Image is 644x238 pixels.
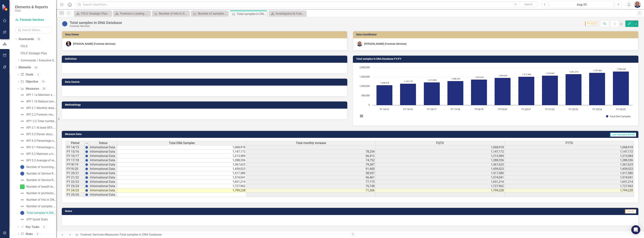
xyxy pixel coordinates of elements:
[66,167,84,171] td: FY19/20
[359,75,370,78] text: 1,500,000
[569,70,578,73] text: 1,651,214
[376,85,393,105] path: FY 14/15, 1,068,918. Total DNA Samples.
[26,218,48,221] div: ATP Quick Stats
[65,133,285,136] h3: Measure Data
[19,131,56,137] a: KPI 3.3 Eleven documents will be produced annually that summarize a one and three-year plan for s...
[589,73,605,105] path: FY 23/24, 1,727,962. Total DNA Samples.
[26,152,56,156] div: KPI 5.2 Maintain a healthy turnover rate of Forensics members.
[634,1,641,8] button: Chris Hendry
[26,100,56,103] div: KPI 1.1b Reduce turn-around-time (TAT) to 30 days average.
[20,93,25,97] img: Not Defined
[21,58,56,63] a: Commands / Executive Support Branch
[376,163,505,167] td: 1,367,623
[26,198,56,201] div: Number of hits in DNA Database
[26,211,56,215] div: Total samples in DNA Database
[26,146,56,149] div: KPI 5.1 Percentage of new members who have had prior contact with FDLE; internship, or open house.
[498,74,507,77] text: 1,459,023
[505,163,634,167] td: 1,367,623
[20,87,39,91] a: Measures
[19,138,56,144] a: KPI 4.3 Percentage of submissions designated as Rush.
[522,107,531,111] text: FY 20/21
[66,171,84,175] td: FY 20/21
[505,184,634,188] td: 1,727,962
[26,113,56,116] div: KPI 2.2 Forensic members will average 100 hours per year of training given to non-FDLE members su...
[237,12,266,16] div: Total samples in DNA Database
[19,151,56,157] a: KPI 5.2 Maintain a healthy turnover rate of Forensics members.
[85,167,88,170] img: BgCOk07PiH71IgAAAABJRU5ErkJggg==
[114,11,149,16] a: Forensics Landing Page
[19,216,48,222] a: ATP Quick Stats
[26,139,56,143] div: KPI 4.3 Percentage of submissions designated as Rush.
[246,184,376,188] td: 76,748
[356,33,636,36] h3: Data Coordinator
[613,71,629,105] path: FY 24/25, 1,799,228. Total DNA Samples.
[33,66,39,69] div: 35
[359,66,370,69] text: 2,000,000
[20,211,25,215] img: Informational Data
[192,11,227,16] a: Number of samples added in DNA Database
[35,73,41,76] div: 5
[436,141,444,145] span: FQTD
[505,171,634,175] td: 1,517,580
[65,33,345,36] h3: Data Owner
[625,209,636,213] span: Jun-25
[19,203,56,209] a: Number of samples added in DNA Database
[65,81,345,83] h3: Data Source
[475,76,484,78] text: 1,367,623
[20,225,39,229] a: Key Tasks
[119,233,162,236] div: Total samples in DNA Database
[85,180,88,183] img: BgCOk07PiH71IgAAAABJRU5ErkJggg==
[356,57,637,60] h3: Total samples in DNA Database FY/FY
[549,1,614,8] button: Aug-25
[26,126,56,129] div: KPI 3.1 At least 80% of Organization of Scientific Area Committees (OSAC) standards will be revie...
[495,78,511,105] path: FY19/20, 1,459,023. Total DNA Samples.
[616,107,625,111] text: FY 24/25
[198,11,227,16] div: Number of samples added in DNA Database
[71,141,79,145] span: Period
[471,79,487,105] path: FY18/19, 1,367,623. Total DNA Samples.
[20,112,25,117] img: Not Defined
[447,81,464,105] path: FY 17/18, 1,288,336. Total DNA Samples.
[617,68,626,70] text: 1,799,228
[20,178,25,182] img: Not Defined
[585,22,598,26] span: FY 24/25
[376,150,505,154] td: 1,147,172
[117,145,246,150] td: 1,068,918
[518,77,534,105] path: FY 20/21, 1,517,580. Total DNA Samples.
[246,171,376,175] td: 58,557
[20,184,25,189] img: Proceeding as Planned
[427,107,436,111] text: FY 16/17
[566,141,573,145] span: FYTD
[19,144,56,150] a: KPI 5.1 Percentage of new members who have had prior contact with FDLE; internship, or open house.
[505,188,634,193] td: 1,799,228
[66,180,84,184] td: FY 22/23
[66,150,84,154] td: FY 15/16
[376,167,505,171] td: 1,459,023
[475,107,483,111] text: FY18/19
[117,180,246,184] td: 1,651,214
[376,145,505,150] td: 1,068,918
[26,178,56,182] div: Number of Service Requests Completed
[2,4,9,11] img: ClearPoint Strategy
[20,106,25,110] img: Not Defined
[551,2,613,7] div: Aug-25
[20,165,25,169] img: Informational Data
[542,75,558,105] path: FY 21/22, 1,574,041. Total DNA Samples.
[19,190,56,196] a: Number of professional law enforcement certificates issued - Forensics
[66,154,84,158] td: FY 16/17
[545,107,555,111] text: FY 21/22
[606,115,631,118] button: Show Total DNA Samples
[519,2,538,7] button: Search
[246,180,376,184] td: 77,173
[20,119,25,123] img: Not Defined
[117,167,246,171] td: 1,459,023
[380,107,389,111] text: FY 14/15
[76,1,539,8] input: Search ClearPoint...
[428,79,437,81] text: 1,213,584
[376,175,505,180] td: 1,574,041
[505,154,634,158] td: 1,213,584
[66,188,84,193] td: FY 24/25
[70,25,122,28] div: Forensic Services
[159,11,188,16] div: Number of hits in DNA Database
[85,189,88,192] img: BgCOk07PiH71IgAAAABJRU5ErkJggg==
